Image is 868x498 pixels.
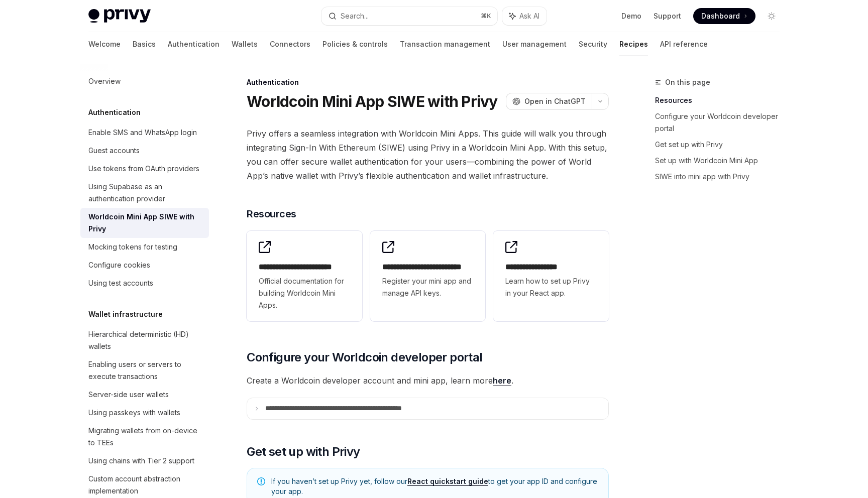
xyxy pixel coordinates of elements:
[524,96,586,106] span: Open in ChatGPT
[270,32,310,56] a: Connectors
[88,241,177,253] div: Mocking tokens for testing
[88,455,194,467] div: Using chains with Tier 2 support
[88,9,151,23] img: light logo
[655,137,788,153] a: Get set up with Privy
[80,208,209,238] a: Worldcoin Mini App SIWE with Privy
[247,207,296,221] span: Resources
[271,476,598,496] span: If you haven’t set up Privy yet, follow our to get your app ID and configure your app.
[502,32,567,56] a: User management
[400,32,490,56] a: Transaction management
[619,32,648,56] a: Recipes
[80,256,209,274] a: Configure cookies
[665,76,710,88] span: On this page
[88,32,121,56] a: Welcome
[257,477,265,485] svg: Note
[247,349,482,365] span: Configure your Worldcoin developer portal
[88,163,199,175] div: Use tokens from OAuth providers
[88,106,141,118] h5: Authentication
[247,92,498,110] h1: Worldcoin Mini App SIWE with Privy
[247,374,609,388] span: Create a Worldcoin developer account and mini app, learn more .
[88,425,203,449] div: Migrating wallets from on-device to TEEs
[481,12,491,20] span: ⌘ K
[88,473,203,497] div: Custom account abstraction implementation
[519,11,539,21] span: Ask AI
[655,92,788,108] a: Resources
[88,127,197,139] div: Enable SMS and WhatsApp login
[80,274,209,292] a: Using test accounts
[693,8,755,24] a: Dashboard
[80,123,209,142] a: Enable SMS and WhatsApp login
[80,325,209,355] a: Hierarchical deterministic (HD) wallets
[655,108,788,137] a: Configure your Worldcoin developer portal
[88,407,180,419] div: Using passkeys with wallets
[80,160,209,178] a: Use tokens from OAuth providers
[88,259,150,271] div: Configure cookies
[247,127,609,183] span: Privy offers a seamless integration with Worldcoin Mini Apps. This guide will walk you through in...
[321,7,497,25] button: Search...⌘K
[341,10,369,22] div: Search...
[493,376,511,386] a: here
[80,238,209,256] a: Mocking tokens for testing
[88,211,203,235] div: Worldcoin Mini App SIWE with Privy
[88,328,203,352] div: Hierarchical deterministic (HD) wallets
[88,308,163,320] h5: Wallet infrastructure
[247,77,609,87] div: Authentication
[88,181,203,205] div: Using Supabase as an authentication provider
[80,404,209,422] a: Using passkeys with wallets
[88,75,121,87] div: Overview
[232,32,258,56] a: Wallets
[382,275,474,299] span: Register your mini app and manage API keys.
[654,11,681,21] a: Support
[506,93,592,110] button: Open in ChatGPT
[505,275,597,299] span: Learn how to set up Privy in your React app.
[80,386,209,404] a: Server-side user wallets
[655,169,788,185] a: SIWE into mini app with Privy
[80,422,209,452] a: Migrating wallets from on-device to TEEs
[247,444,360,460] span: Get set up with Privy
[660,32,708,56] a: API reference
[579,32,607,56] a: Security
[701,11,740,21] span: Dashboard
[80,142,209,160] a: Guest accounts
[764,8,780,24] button: Toggle dark mode
[259,275,350,311] span: Official documentation for building Worldcoin Mini Apps.
[88,389,169,401] div: Server-side user wallets
[168,32,220,56] a: Authentication
[80,72,209,90] a: Overview
[322,32,388,56] a: Policies & controls
[88,145,140,157] div: Guest accounts
[621,11,641,21] a: Demo
[80,178,209,208] a: Using Supabase as an authentication provider
[88,358,203,383] div: Enabling users or servers to execute transactions
[88,277,153,289] div: Using test accounts
[407,477,488,486] a: React quickstart guide
[80,452,209,470] a: Using chains with Tier 2 support
[502,7,547,25] button: Ask AI
[655,153,788,169] a: Set up with Worldcoin Mini App
[80,355,209,386] a: Enabling users or servers to execute transactions
[133,32,156,56] a: Basics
